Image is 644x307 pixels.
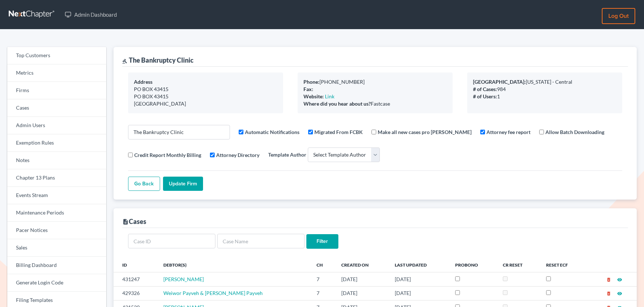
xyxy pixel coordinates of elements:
a: delete_forever [606,276,611,282]
b: Phone: [303,79,319,85]
a: Pacer Notices [7,222,106,239]
i: visibility [617,291,622,296]
a: Top Customers [7,47,106,64]
a: Events Stream [7,187,106,204]
div: [PHONE_NUMBER] [303,78,447,86]
a: visibility [617,276,622,282]
input: Filter [306,234,338,249]
div: Cases [122,217,146,226]
label: Attorney Directory [216,151,259,159]
td: [DATE] [389,272,449,286]
label: Automatic Notifications [245,128,299,136]
th: Debtor(s) [158,257,311,272]
input: Update Firm [163,177,203,191]
div: [US_STATE] - Central [473,78,616,86]
div: PO BOX 43415 [134,86,277,93]
td: [DATE] [389,286,449,300]
a: Cases [7,99,106,117]
td: 429326 [114,286,158,300]
td: 7 [311,272,335,286]
input: Case Name [217,234,305,248]
label: Migrated From FCBK [314,128,363,136]
td: [DATE] [335,272,389,286]
label: Credit Report Monthly Billing [134,151,201,159]
i: description [122,219,129,225]
th: ID [114,257,158,272]
a: Chapter 13 Plans [7,169,106,187]
b: Address [134,79,152,85]
a: Exemption Rules [7,134,106,152]
a: Billing Dashboard [7,257,106,274]
b: # of Cases: [473,86,497,92]
a: Admin Users [7,117,106,134]
td: [DATE] [335,286,389,300]
label: Attorney fee report [486,128,530,136]
label: Allow Batch Downloading [545,128,604,136]
b: Where did you hear about us? [303,101,371,107]
i: delete_forever [606,291,611,296]
b: Website: [303,93,324,99]
div: PO BOX 43415 [134,93,277,100]
a: Go Back [128,177,160,191]
a: Firms [7,82,106,99]
a: Sales [7,239,106,257]
a: [PERSON_NAME] [163,276,204,282]
label: Template Author [268,151,306,158]
th: CR Reset [497,257,540,272]
div: [GEOGRAPHIC_DATA] [134,100,277,107]
div: The Bankruptcy Clinic [122,56,194,64]
a: Admin Dashboard [61,8,120,21]
th: ProBono [449,257,497,272]
div: 1 [473,93,616,100]
div: Fastcase [303,100,447,107]
a: Notes [7,152,106,169]
input: Case ID [128,234,215,248]
b: [GEOGRAPHIC_DATA]: [473,79,526,85]
a: Weiwor Payveh & [PERSON_NAME] Payveh [163,290,263,296]
a: Generate Login Code [7,274,106,292]
th: Ch [311,257,335,272]
td: 7 [311,286,335,300]
a: delete_forever [606,290,611,296]
td: 431247 [114,272,158,286]
th: Last Updated [389,257,449,272]
i: gavel [122,59,127,64]
a: visibility [617,290,622,296]
b: # of Users: [473,93,497,99]
th: Reset ECF [540,257,587,272]
i: delete_forever [606,277,611,282]
div: 984 [473,86,616,93]
a: Link [325,93,334,99]
i: visibility [617,277,622,282]
th: Created On [335,257,389,272]
a: Log out [602,8,635,24]
a: Metrics [7,64,106,82]
a: Maintenance Periods [7,204,106,222]
b: Fax: [303,86,313,92]
label: Make all new cases pro [PERSON_NAME] [378,128,472,136]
